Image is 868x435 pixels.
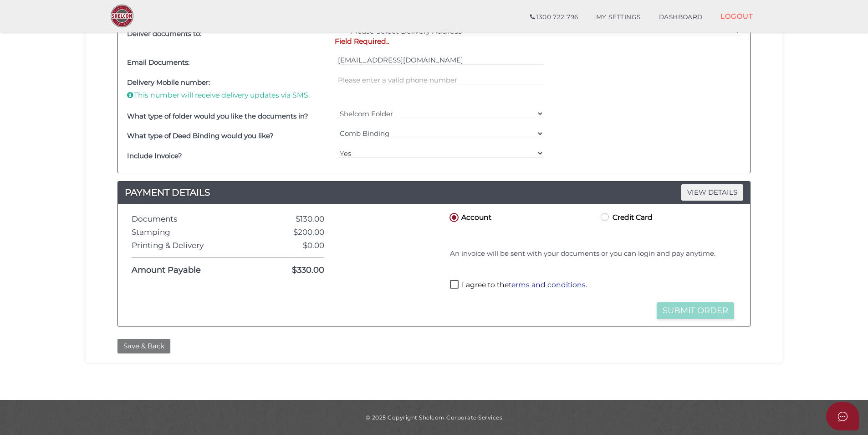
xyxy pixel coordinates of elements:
b: Deliver documents to: [127,29,201,38]
button: Save & Back [117,339,170,354]
b: What type of folder would you like the documents in? [127,112,308,120]
a: DASHBOARD [650,8,712,26]
span: VIEW DETAILS [681,184,743,200]
b: Include Invoice? [127,151,182,160]
div: Stamping [125,228,258,237]
div: $130.00 [258,215,331,223]
a: terms and conditions [509,280,586,289]
div: Amount Payable [125,266,258,275]
h4: An invoice will be sent with your documents or you can login and pay anytime. [450,250,734,258]
p: This number will receive delivery updates via SMS. [127,90,333,100]
div: Documents [125,215,258,223]
a: MY SETTINGS [587,8,650,26]
a: LOGOUT [711,7,762,26]
b: Email Documents: [127,58,189,67]
b: Delivery Mobile number: [127,78,210,87]
a: PAYMENT DETAILSVIEW DETAILS [118,185,750,200]
a: 1300 722 796 [521,8,587,26]
input: Please enter a valid 10-digit phone number [338,75,544,85]
div: $200.00 [258,228,331,237]
div: $0.00 [258,241,331,250]
label: Credit Card [599,211,653,223]
div: Printing & Delivery [125,241,258,250]
div: © 2025 Copyright Shelcom Corporate Services [92,414,776,421]
p: Field Required.. [335,36,741,47]
button: Submit Order [657,302,734,319]
label: Account [448,211,491,223]
h4: PAYMENT DETAILS [118,185,750,200]
b: What type of Deed Binding would you like? [127,131,274,140]
div: $330.00 [258,266,331,275]
label: I agree to the . [450,280,587,291]
button: Open asap [826,402,859,430]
